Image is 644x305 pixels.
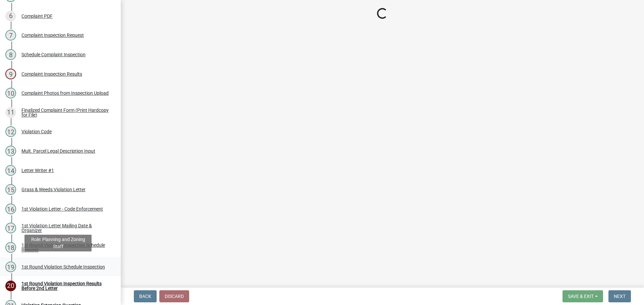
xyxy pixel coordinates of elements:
[21,187,86,192] div: Grass & Weeds Violation Letter
[134,290,157,302] button: Back
[5,146,16,156] div: 13
[5,281,16,291] div: 20
[5,184,16,195] div: 15
[21,281,110,291] div: 1st Round Violation Inspection Results Before 2nd Letter
[568,294,594,299] span: Save & Exit
[21,129,52,134] div: Violation Code
[5,165,16,176] div: 14
[21,72,82,76] div: Complaint Inspection Results
[5,49,16,60] div: 8
[5,204,16,214] div: 16
[5,107,16,118] div: 11
[139,294,151,299] span: Back
[21,264,105,269] div: 1st Round Violation Schedule Inspection
[159,290,189,302] button: Discard
[21,207,103,211] div: 1st Violation Letter - Code Enforcement
[5,126,16,137] div: 12
[21,243,110,252] div: 1st Round Violation Inspection Schedule Request
[5,261,16,272] div: 19
[21,168,54,173] div: Letter Writer #1
[614,294,626,299] span: Next
[5,223,16,233] div: 17
[21,52,86,57] div: Schedule Complaint Inspection
[21,14,53,18] div: Complaint PDF
[5,88,16,98] div: 10
[24,235,92,251] div: Role: Planning and Zoning Staff
[21,108,110,117] div: Finalized Complaint Form (Print Hardcopy for File)
[608,290,631,302] button: Next
[21,91,109,95] div: Complaint Photos from Inspection Upload
[5,69,16,79] div: 9
[21,223,110,233] div: 1st Violation Letter Mailing Date & Organizer
[21,33,84,37] div: Complaint Inspection Request
[5,11,16,21] div: 6
[5,242,16,253] div: 18
[5,30,16,41] div: 7
[562,290,603,302] button: Save & Exit
[21,149,95,153] div: Mult. Parcel Legal Description Input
